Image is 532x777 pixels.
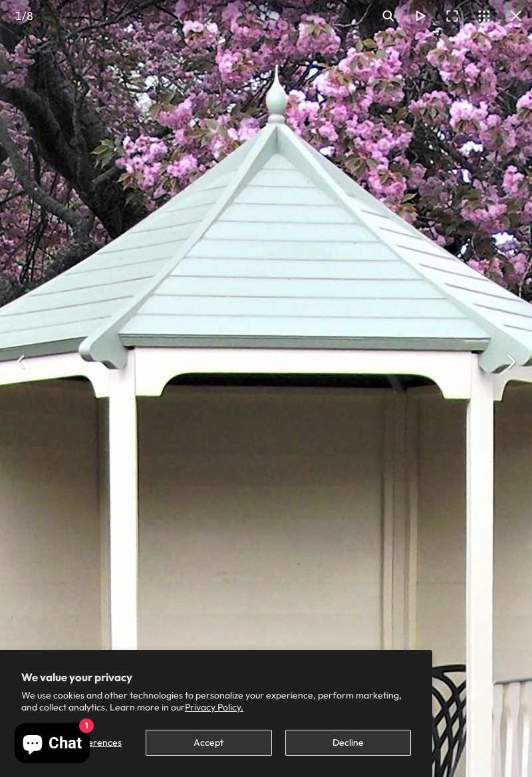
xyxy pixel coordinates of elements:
[146,730,271,756] button: Accept
[21,689,411,713] p: We use cookies and other technologies to personalize your experience, perform marketing, and coll...
[15,9,22,23] span: 1
[185,701,243,713] a: Privacy Policy.
[21,671,411,683] h2: We value your privacy
[285,730,411,756] button: Decline
[495,346,527,378] button: Next
[27,9,33,23] span: 8
[5,346,37,378] button: Previous
[11,723,94,766] inbox-online-store-chat: Shopify online store chat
